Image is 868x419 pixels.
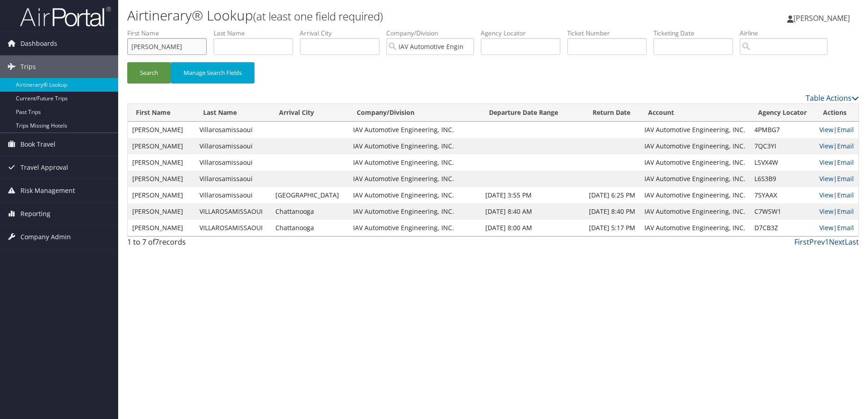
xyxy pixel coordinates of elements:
a: Table Actions [806,93,859,103]
td: [DATE] 8:40 AM [481,203,584,220]
td: [PERSON_NAME] [128,187,195,203]
td: Villarosamissaoui [195,171,271,187]
td: Villarosamissaoui [195,138,271,154]
button: Search [127,62,171,84]
td: [PERSON_NAME] [128,171,195,187]
td: IAV Automotive Engineering, INC. [349,220,481,236]
td: LSVX4W [750,154,815,171]
label: Last Name [214,29,300,38]
td: IAV Automotive Engineering, INC. [349,122,481,138]
label: Ticket Number [567,29,653,38]
td: IAV Automotive Engineering, INC. [640,122,750,138]
td: Chattanooga [271,220,348,236]
th: Return Date: activate to sort column descending [584,104,640,122]
td: Villarosamissaoui [195,122,271,138]
label: Agency Locator [481,29,567,38]
a: View [819,142,833,150]
td: 7SYAAX [750,187,815,203]
a: View [819,207,833,216]
td: [PERSON_NAME] [128,138,195,154]
td: [DATE] 3:55 PM [481,187,584,203]
td: 4PMBG7 [750,122,815,138]
a: Email [837,191,854,199]
a: Prev [809,237,825,247]
td: IAV Automotive Engineering, INC. [640,187,750,203]
td: IAV Automotive Engineering, INC. [349,203,481,220]
th: Last Name: activate to sort column ascending [195,104,271,122]
small: (at least one field required) [253,9,383,24]
th: Company/Division [349,104,481,122]
td: C7WSW1 [750,203,815,220]
td: | [815,154,858,171]
td: IAV Automotive Engineering, INC. [640,203,750,220]
td: [DATE] 8:00 AM [481,220,584,236]
td: IAV Automotive Engineering, INC. [349,187,481,203]
a: View [819,158,833,167]
span: 7 [155,237,159,247]
label: First Name [127,29,214,38]
a: Email [837,158,854,167]
td: [GEOGRAPHIC_DATA] [271,187,348,203]
label: Arrival City [300,29,386,38]
a: View [819,223,833,232]
a: View [819,191,833,199]
td: Villarosamissaoui [195,154,271,171]
a: 1 [825,237,829,247]
span: Dashboards [20,32,57,55]
th: Arrival City: activate to sort column ascending [271,104,348,122]
a: First [794,237,809,247]
td: Villarosamissaoui [195,187,271,203]
td: IAV Automotive Engineering, INC. [640,154,750,171]
span: Company Admin [20,226,71,248]
button: Manage Search Fields [171,62,254,84]
div: 1 to 7 of records [127,237,300,252]
td: | [815,220,858,236]
span: [PERSON_NAME] [793,13,850,23]
td: [PERSON_NAME] [128,122,195,138]
td: [PERSON_NAME] [128,154,195,171]
a: Last [845,237,859,247]
th: First Name: activate to sort column ascending [128,104,195,122]
span: Travel Approval [20,156,68,179]
th: Actions [815,104,858,122]
span: Risk Management [20,179,75,202]
td: | [815,138,858,154]
a: Email [837,223,854,232]
a: Email [837,207,854,216]
a: View [819,125,833,134]
td: | [815,171,858,187]
a: [PERSON_NAME] [787,5,859,32]
a: Next [829,237,845,247]
td: IAV Automotive Engineering, INC. [640,171,750,187]
span: Trips [20,55,36,78]
td: [DATE] 8:40 PM [584,203,640,220]
a: View [819,174,833,183]
td: 7QC3YI [750,138,815,154]
td: VILLAROSAMISSAOUI [195,220,271,236]
td: | [815,203,858,220]
th: Agency Locator: activate to sort column ascending [750,104,815,122]
label: Company/Division [386,29,481,38]
td: IAV Automotive Engineering, INC. [640,138,750,154]
td: [DATE] 5:17 PM [584,220,640,236]
span: Book Travel [20,133,55,156]
td: IAV Automotive Engineering, INC. [349,171,481,187]
td: | [815,122,858,138]
td: | [815,187,858,203]
img: airportal-logo.png [20,6,111,27]
td: IAV Automotive Engineering, INC. [349,154,481,171]
label: Airline [740,29,834,38]
label: Ticketing Date [653,29,740,38]
td: L6S3B9 [750,171,815,187]
th: Departure Date Range: activate to sort column ascending [481,104,584,122]
a: Email [837,125,854,134]
td: [DATE] 6:25 PM [584,187,640,203]
th: Account: activate to sort column ascending [640,104,750,122]
td: IAV Automotive Engineering, INC. [640,220,750,236]
td: [PERSON_NAME] [128,203,195,220]
td: D7CB3Z [750,220,815,236]
td: VILLAROSAMISSAOUI [195,203,271,220]
td: Chattanooga [271,203,348,220]
td: IAV Automotive Engineering, INC. [349,138,481,154]
td: [PERSON_NAME] [128,220,195,236]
